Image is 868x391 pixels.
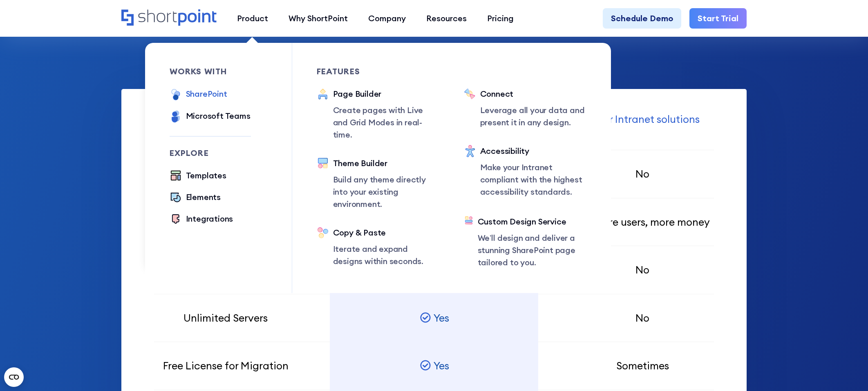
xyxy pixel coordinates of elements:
a: Home [121,9,217,27]
a: Microsoft Teams [170,110,251,124]
a: Why ShortPoint [278,8,358,29]
p: Make your Intranet compliant with the highest accessibility standards. [480,161,586,198]
p: Sometimes [616,358,669,374]
p: No [635,167,649,182]
a: Start Trial [689,8,747,29]
p: Free License for Migration [163,358,289,374]
div: Company [368,12,406,24]
a: Copy & PasteIterate and expand designs within seconds. [317,227,439,267]
div: works with [170,67,251,76]
div: Page Builder [333,88,439,100]
div: Pricing [487,12,514,24]
div: Resources [426,12,467,24]
span: , More users, more money [589,215,710,229]
div: Accessibility [480,145,586,157]
div: Why ShortPoint [289,12,348,24]
div: Custom Design Service [478,215,586,228]
a: Custom Design ServiceWe’ll design and deliver a stunning SharePoint page tailored to you. [464,215,586,269]
div: Features [317,67,439,76]
a: Elements [170,191,221,204]
div: Templates [186,169,226,182]
p: Yes [434,311,449,326]
div: Explore [170,149,251,157]
div: Product [237,12,268,24]
div: Connect [480,88,586,100]
div: Elements [186,191,221,203]
p: No [575,215,710,230]
a: Page BuilderCreate pages with Live and Grid Modes in real-time. [317,88,439,141]
div: Microsoft Teams [186,110,251,122]
p: No [635,262,649,278]
p: Unlimited Servers [183,311,268,326]
p: Create pages with Live and Grid Modes in real-time. [333,104,439,141]
p: Yes [434,358,449,374]
a: ConnectLeverage all your data and present it in any design. [464,88,586,129]
a: Templates [170,169,226,183]
p: No [635,311,649,326]
div: Theme Builder [333,157,439,169]
p: Other Intranet solutions [585,112,700,127]
a: Company [358,8,416,29]
a: Theme BuilderBuild any theme directly into your existing environment. [317,157,439,210]
div: Integrations [186,213,233,225]
iframe: Chat Widget [721,296,868,391]
a: Resources [416,8,477,29]
p: Leverage all your data and present it in any design. [480,104,586,129]
p: Iterate and expand designs within seconds. [333,243,439,267]
p: We’ll design and deliver a stunning SharePoint page tailored to you. [478,232,586,269]
a: AccessibilityMake your Intranet compliant with the highest accessibility standards. [464,145,586,199]
a: Product [227,8,278,29]
a: SharePoint [170,88,227,102]
a: Integrations [170,213,233,226]
a: Schedule Demo [603,8,681,29]
p: Build any theme directly into your existing environment. [333,173,439,210]
a: Pricing [477,8,524,29]
div: SharePoint [186,88,227,100]
div: Copy & Paste [333,227,439,239]
button: Open CMP widget [4,367,24,387]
